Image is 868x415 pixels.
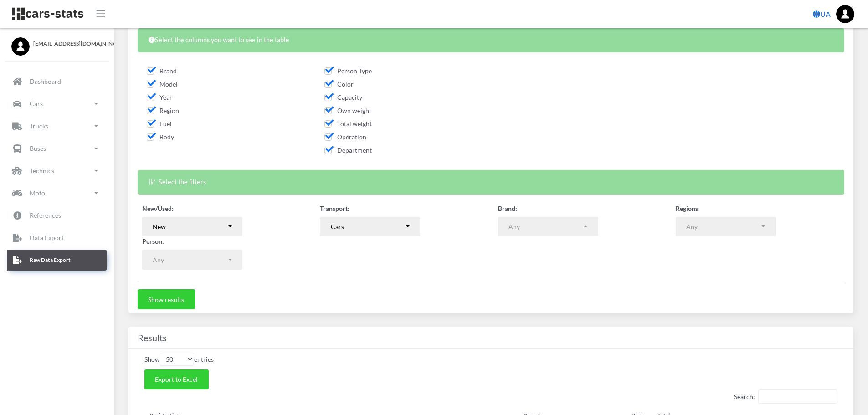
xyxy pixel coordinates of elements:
[324,67,372,75] span: Person Type
[153,255,226,265] div: Any
[160,353,194,366] select: Showentries
[153,222,226,231] div: New
[676,217,776,237] button: Any
[30,187,45,199] p: Moto
[7,138,107,159] a: Buses
[147,67,177,75] span: Brand
[809,5,834,23] a: UA
[836,5,854,23] img: ...
[758,389,837,404] input: Search:
[498,204,517,213] label: Brand:
[144,353,214,366] label: Show entries
[142,217,242,237] button: New
[11,7,84,21] img: navbar brand
[30,210,61,221] p: References
[7,227,107,248] a: Data Export
[7,250,107,271] a: Raw Data Export
[508,222,582,231] div: Any
[138,28,844,52] div: Select the columns you want to see in the table
[498,217,598,237] button: Any
[331,222,405,231] div: Cars
[30,76,61,87] p: Dashboard
[324,80,354,88] span: Color
[30,98,43,109] p: Cars
[7,71,107,92] a: Dashboard
[147,107,179,114] span: Region
[33,40,103,48] span: [EMAIL_ADDRESS][DOMAIN_NAME]
[142,250,242,270] button: Any
[324,120,372,128] span: Total weight
[142,204,174,213] label: New/Used:
[7,205,107,226] a: References
[147,133,174,141] span: Body
[7,93,107,114] a: Cars
[144,369,209,389] button: Export to Excel
[142,236,164,246] label: Person:
[11,37,103,48] a: [EMAIL_ADDRESS][DOMAIN_NAME]
[147,93,172,101] span: Year
[7,183,107,204] a: Moto
[320,204,349,213] label: Transport:
[320,217,420,237] button: Cars
[30,143,46,154] p: Buses
[147,120,172,128] span: Fuel
[324,133,366,141] span: Operation
[30,255,71,265] p: Raw Data Export
[734,389,837,404] label: Search:
[324,146,372,154] span: Department
[138,330,844,345] h4: Results
[324,107,371,114] span: Own weight
[147,80,178,88] span: Model
[30,165,54,176] p: Technics
[155,375,198,383] span: Export to Excel
[7,160,107,181] a: Technics
[138,289,195,309] button: Show results
[30,232,64,243] p: Data Export
[30,120,48,132] p: Trucks
[686,222,760,231] div: Any
[324,93,362,101] span: Capacity
[138,170,844,194] div: Select the filters
[7,116,107,137] a: Trucks
[676,204,700,213] label: Regions:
